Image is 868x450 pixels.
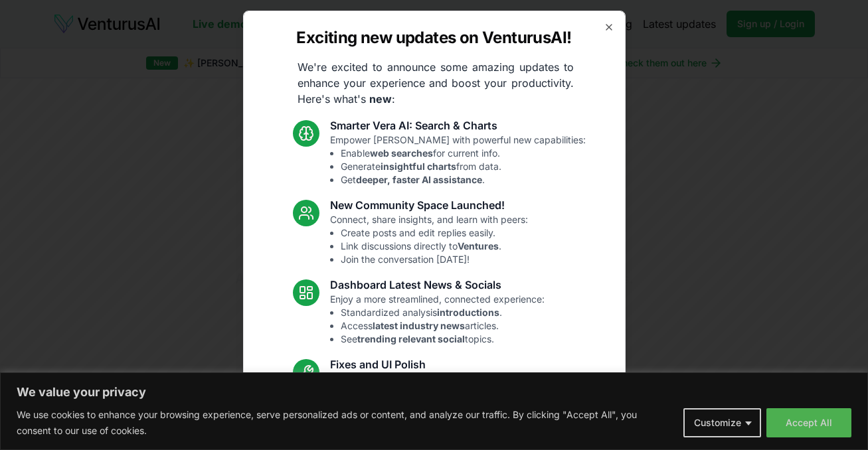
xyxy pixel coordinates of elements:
[330,293,545,346] p: Enjoy a more streamlined, connected experience:
[296,27,571,48] h2: Exciting new updates on VenturusAI!
[330,372,535,425] p: Smoother performance and improved usability:
[437,307,499,318] strong: introductions
[341,412,535,425] li: Enhanced overall UI consistency.
[287,59,584,107] p: We're excited to announce some amazing updates to enhance your experience and boost your producti...
[341,333,545,346] li: See topics.
[330,213,528,266] p: Connect, share insights, and learn with peers:
[341,386,535,399] li: Resolved Vera chart loading issue.
[341,306,545,319] li: Standardized analysis .
[341,160,586,173] li: Generate from data.
[341,253,528,266] li: Join the conversation [DATE]!
[330,197,528,213] h3: New Community Space Launched!
[357,333,465,344] strong: trending relevant social
[341,147,586,160] li: Enable for current info.
[369,92,392,106] strong: new
[330,356,535,372] h3: Fixes and UI Polish
[341,319,545,333] li: Access articles.
[330,133,586,187] p: Empower [PERSON_NAME] with powerful new capabilities:
[341,173,586,187] li: Get .
[341,240,528,253] li: Link discussions directly to .
[458,240,499,252] strong: Ventures
[341,226,528,240] li: Create posts and edit replies easily.
[341,399,535,412] li: Fixed mobile chat & sidebar glitches.
[370,147,433,159] strong: web searches
[330,277,545,293] h3: Dashboard Latest News & Socials
[330,117,586,133] h3: Smarter Vera AI: Search & Charts
[373,320,465,331] strong: latest industry news
[356,174,482,185] strong: deeper, faster AI assistance
[381,161,456,172] strong: insightful charts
